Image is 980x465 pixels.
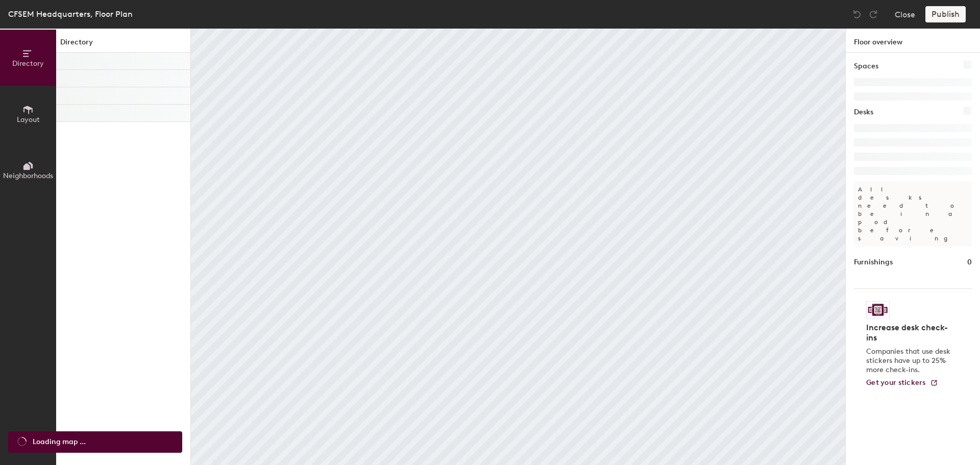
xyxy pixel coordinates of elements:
[866,323,953,343] h4: Increase desk check-ins
[852,9,862,19] img: Undo
[17,115,40,124] span: Layout
[866,379,938,387] a: Get your stickers
[866,347,953,375] p: Companies that use desk stickers have up to 25% more check-ins.
[8,8,133,20] div: CFSEM Headquarters, Floor Plan
[854,257,893,268] h1: Furnishings
[895,6,915,22] button: Close
[33,436,86,448] span: Loading map ...
[854,61,878,72] h1: Spaces
[3,172,53,180] span: Neighborhoods
[866,301,890,319] img: Sticker logo
[866,378,926,387] span: Get your stickers
[868,9,878,19] img: Redo
[56,37,190,53] h1: Directory
[967,257,972,268] h1: 0
[854,181,972,247] p: All desks need to be in a pod before saving
[12,59,44,68] span: Directory
[191,29,845,465] canvas: Map
[846,29,980,53] h1: Floor overview
[854,107,873,118] h1: Desks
